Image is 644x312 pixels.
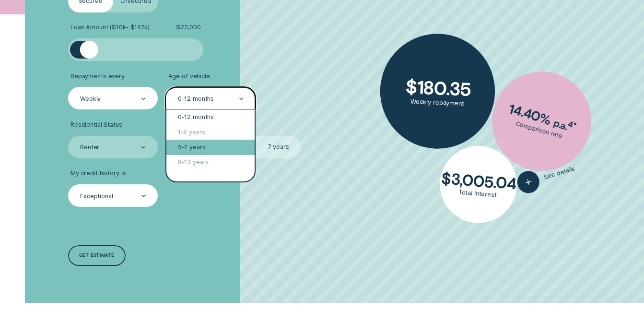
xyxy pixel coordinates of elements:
[70,121,122,129] span: Residential Status
[168,72,210,80] span: Age of vehicle
[256,136,301,158] label: 7 years
[70,169,126,177] span: My credit history is
[176,24,201,31] span: $ 22,000
[166,155,255,170] div: 8-13 years
[68,245,126,265] a: Get estimate
[80,144,99,151] div: Renter
[178,95,214,103] div: 0-12 months
[166,109,255,124] div: 0-12 months
[166,140,255,155] div: 5-7 years
[515,157,578,196] button: See details
[166,125,255,140] div: 1-4 years
[80,95,101,103] div: Weekly
[70,24,150,31] span: Loan Amount ( $10k - $147k )
[70,72,125,80] span: Repayments every
[80,192,113,200] div: Exceptional
[543,165,576,181] span: See details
